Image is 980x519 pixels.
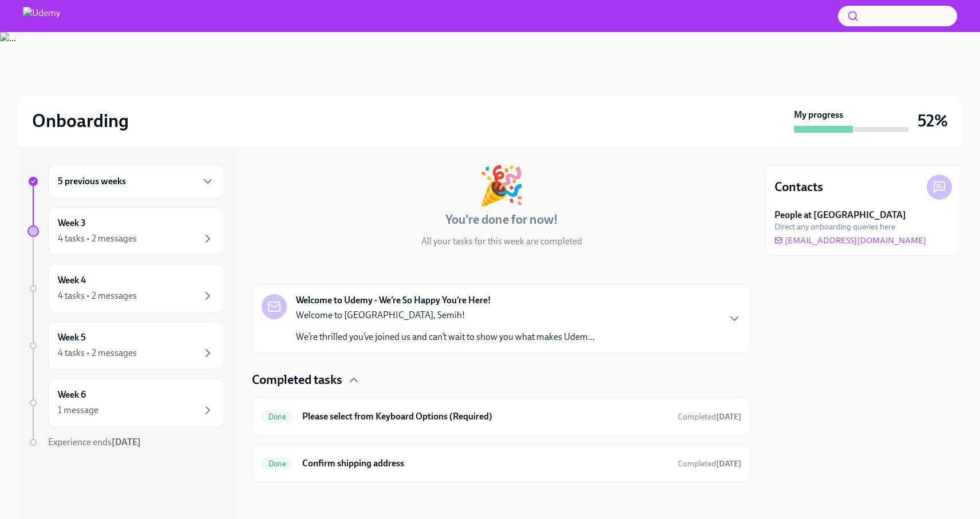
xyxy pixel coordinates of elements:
h6: Confirm shipping address [302,457,669,470]
strong: People at [GEOGRAPHIC_DATA] [774,209,906,221]
div: 1 message [58,404,98,417]
a: DonePlease select from Keyboard Options (Required)Completed[DATE] [262,407,741,426]
div: Completed tasks [252,371,751,389]
a: Week 61 message [27,379,224,427]
span: August 5th, 2025 20:06 [678,411,741,422]
div: 🎉 [478,167,525,204]
span: Done [262,413,293,421]
strong: Welcome to Udemy - We’re So Happy You’re Here! [296,294,491,307]
span: Experience ends [48,437,141,447]
a: Week 54 tasks • 2 messages [27,322,224,370]
a: [EMAIL_ADDRESS][DOMAIN_NAME] [774,235,926,246]
strong: [DATE] [716,459,741,469]
h4: Contacts [774,179,823,196]
div: 5 previous weeks [48,165,224,198]
span: August 6th, 2025 09:17 [678,458,741,469]
div: 4 tasks • 2 messages [58,232,137,245]
h3: 52% [918,110,948,131]
a: Week 44 tasks • 2 messages [27,264,224,312]
span: Direct any onboarding queries here [774,221,895,232]
a: Week 34 tasks • 2 messages [27,207,224,255]
div: 4 tasks • 2 messages [58,290,137,302]
strong: [DATE] [112,437,141,447]
h6: Please select from Keyboard Options (Required) [302,410,669,423]
h2: Onboarding [32,109,129,132]
h6: Week 4 [58,274,86,287]
p: We’re thrilled you’ve joined us and can’t wait to show you what makes Udem... [296,331,595,343]
p: All your tasks for this week are completed [421,235,582,248]
img: Udemy [23,7,60,25]
h6: 5 previous weeks [58,175,126,188]
span: Completed [678,459,741,469]
strong: [DATE] [716,412,741,422]
h6: Week 6 [58,389,86,401]
span: Completed [678,412,741,422]
a: DoneConfirm shipping addressCompleted[DATE] [262,454,741,473]
h6: Week 5 [58,331,86,344]
p: Welcome to [GEOGRAPHIC_DATA], Semih! [296,309,595,322]
h4: You're done for now! [445,211,558,228]
div: 4 tasks • 2 messages [58,347,137,359]
span: Done [262,459,293,468]
h4: Completed tasks [252,371,342,389]
strong: My progress [794,109,843,121]
h6: Week 3 [58,217,86,229]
